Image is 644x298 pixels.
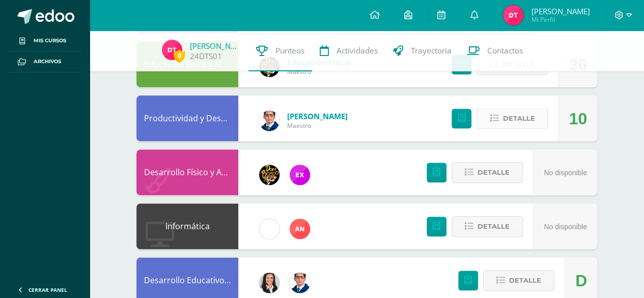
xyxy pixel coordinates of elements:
[8,51,81,72] a: Archivos
[478,217,510,236] span: Detalle
[174,49,185,62] span: 0
[290,219,310,239] img: 35a1f8cfe552b0525d1a6bbd90ff6c8c.png
[478,163,510,182] span: Detalle
[452,162,523,183] button: Detalle
[136,149,238,195] div: Desarrollo Físico y Artístico
[34,58,61,66] span: Archivos
[8,31,81,51] a: Mis cursos
[477,108,548,129] button: Detalle
[248,31,312,71] a: Punteos
[531,15,590,24] span: Mi Perfil
[29,286,67,293] span: Cerrar panel
[259,111,279,131] img: 059ccfba660c78d33e1d6e9d5a6a4bb6.png
[337,45,378,56] span: Actividades
[544,169,587,177] span: No disponible
[502,109,535,128] span: Detalle
[259,165,279,185] img: 21dcd0747afb1b787494880446b9b401.png
[544,223,587,231] span: No disponible
[411,45,452,56] span: Trayectoria
[569,96,587,142] div: 10
[385,31,459,71] a: Trayectoria
[259,273,279,293] img: b15e54589cdbd448c33dd63f135c9987.png
[287,67,350,76] span: Maestro
[531,6,590,16] span: [PERSON_NAME]
[34,37,66,45] span: Mis cursos
[452,216,523,237] button: Detalle
[483,270,554,291] button: Detalle
[509,271,541,290] span: Detalle
[162,40,182,60] img: 71abf2bd482ea5c0124037d671430b91.png
[259,219,279,239] img: cae4b36d6049cd6b8500bd0f72497672.png
[287,121,348,130] span: Maestro
[190,51,222,62] a: 24DTS01
[190,41,241,51] a: [PERSON_NAME]
[487,45,523,56] span: Contactos
[503,5,523,25] img: 71abf2bd482ea5c0124037d671430b91.png
[287,111,348,121] span: [PERSON_NAME]
[136,203,238,249] div: Informática
[275,45,304,56] span: Punteos
[290,273,310,293] img: 059ccfba660c78d33e1d6e9d5a6a4bb6.png
[459,31,530,71] a: Contactos
[136,95,238,141] div: Productividad y Desarrollo
[290,165,310,185] img: ce84f7dabd80ed5f5aa83b4480291ac6.png
[312,31,385,71] a: Actividades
